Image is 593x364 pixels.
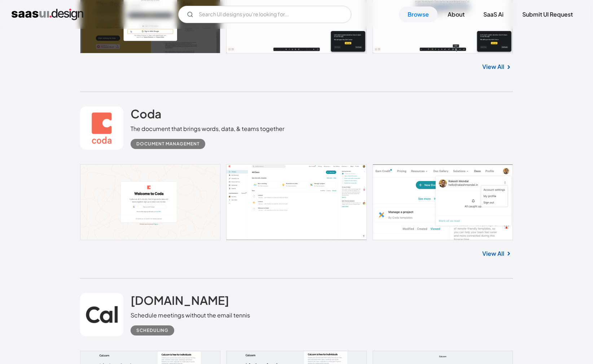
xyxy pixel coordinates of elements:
div: Scheduling [136,326,168,335]
a: About [439,6,473,22]
a: SaaS Ai [475,6,512,22]
a: Browse [399,6,438,22]
div: Document Management [136,140,199,148]
a: View All [482,249,504,258]
div: The document that brings words, data, & teams together [131,124,284,133]
a: [DOMAIN_NAME] [131,293,229,311]
form: Email Form [178,6,351,23]
input: Search UI designs you're looking for... [178,6,351,23]
div: Schedule meetings without the email tennis [131,311,250,320]
h2: Coda [131,106,162,121]
a: Coda [131,106,162,124]
a: home [12,9,83,20]
h2: [DOMAIN_NAME] [131,293,229,307]
a: Submit UI Request [514,6,581,22]
a: View All [482,62,504,71]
